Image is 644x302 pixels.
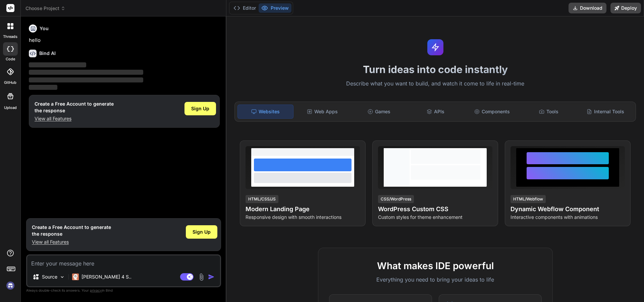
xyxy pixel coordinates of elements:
[29,77,143,82] span: ‌
[578,105,633,119] div: Internal Tools
[4,105,17,111] label: Upload
[82,274,131,280] p: [PERSON_NAME] 4 S..
[193,229,211,235] span: Sign Up
[511,195,546,203] div: HTML/Webflow
[90,288,102,292] span: privacy
[329,259,542,273] h2: What makes IDE powerful
[237,105,293,119] div: Websites
[230,79,640,88] p: Describe what you want to build, and watch it come to life in real-time
[59,274,65,280] img: Pick Models
[378,195,414,203] div: CSS/WordPress
[230,63,640,75] h1: Turn ideas into code instantly
[4,80,16,85] label: GitHub
[295,105,350,119] div: Web Apps
[610,3,641,13] button: Deploy
[208,274,215,280] img: icon
[6,56,15,62] label: code
[72,274,79,280] img: Claude 4 Sonnet
[511,214,625,221] p: Interactive components with animations
[246,204,360,214] h4: Modern Landing Page
[5,280,16,291] img: signin
[259,3,291,13] button: Preview
[465,105,520,119] div: Components
[198,273,205,281] img: attachment
[29,85,57,90] span: ‌
[39,50,56,57] h6: Bind AI
[246,214,360,221] p: Responsive design with smooth interactions
[35,115,114,122] p: View all Features
[29,62,86,67] span: ‌
[329,276,542,284] p: Everything you need to bring your ideas to life
[40,25,49,32] h6: You
[378,214,492,221] p: Custom styles for theme enhancement
[35,101,114,114] h1: Create a Free Account to generate the response
[408,105,463,119] div: APIs
[511,204,625,214] h4: Dynamic Webflow Component
[191,105,209,112] span: Sign Up
[352,105,407,119] div: Games
[26,287,221,294] p: Always double-check its answers. Your in Bind
[231,3,259,13] button: Editor
[32,224,111,237] h1: Create a Free Account to generate the response
[246,195,278,203] div: HTML/CSS/JS
[42,274,57,280] p: Source
[25,5,65,12] span: Choose Project
[3,34,17,40] label: threads
[569,3,606,13] button: Download
[378,204,492,214] h4: WordPress Custom CSS
[29,70,143,75] span: ‌
[29,37,220,44] p: hello
[521,105,577,119] div: Tools
[32,239,111,245] p: View all Features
